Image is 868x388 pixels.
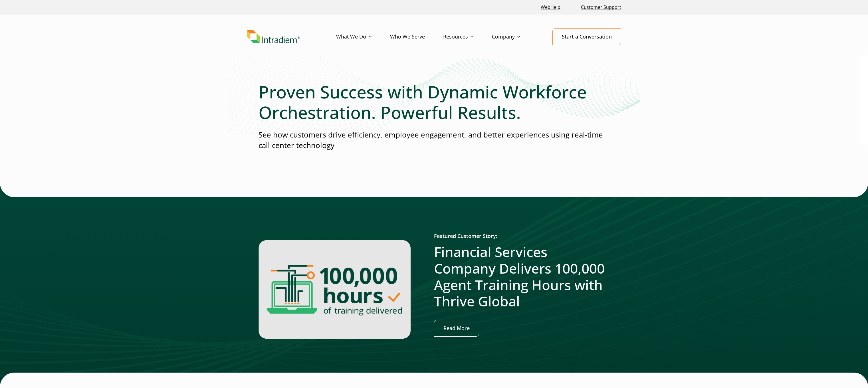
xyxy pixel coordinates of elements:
[579,1,623,13] a: Customer Support
[552,28,621,45] a: Start a Conversation
[434,244,609,309] h2: Financial Services Company Delivers 100,000 Agent Training Hours with Thrive Global
[336,29,390,45] a: What We Do
[492,29,539,45] a: Company
[434,233,497,242] h2: Featured Customer Story:
[247,30,336,43] a: Link to homepage of Intradiem
[538,1,563,13] a: Link opens in a new window
[390,29,443,45] a: Who We Serve
[259,130,609,151] p: See how customers drive efficiency, employee engagement, and better experiences using real-time c...
[259,82,609,123] h1: Proven Success with Dynamic Workforce Orchestration. Powerful Results.
[247,30,300,43] img: Intradiem
[434,320,479,337] a: Read More
[443,29,492,45] a: Resources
